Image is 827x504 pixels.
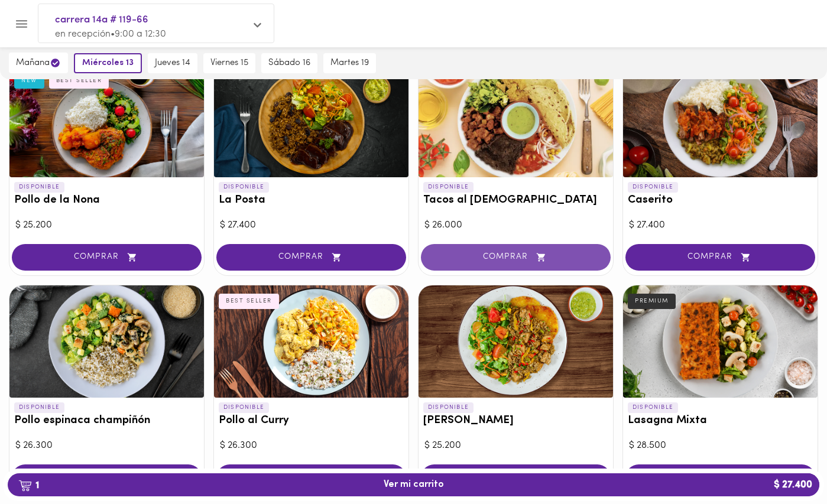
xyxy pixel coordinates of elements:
button: COMPRAR [421,464,611,491]
button: COMPRAR [625,464,815,491]
div: La Posta [214,65,408,177]
div: Lasagna Mixta [623,285,818,398]
button: 1Ver mi carrito$ 27.400 [8,473,819,496]
p: DISPONIBLE [423,402,474,413]
img: cart.png [18,480,32,492]
div: $ 27.400 [220,219,403,232]
h3: Caserito [628,194,813,207]
div: $ 26.300 [15,439,198,453]
div: $ 26.300 [220,439,403,453]
button: COMPRAR [12,464,202,491]
div: BEST SELLER [219,294,279,309]
span: COMPRAR [27,252,187,262]
button: Menu [7,9,36,38]
span: mañana [16,57,61,69]
div: Arroz chaufa [419,285,613,398]
button: sábado 16 [261,53,317,73]
h3: Pollo de la Nona [14,194,199,207]
span: sábado 16 [268,58,310,69]
span: miércoles 13 [82,58,134,69]
p: DISPONIBLE [628,402,678,413]
div: NEW [14,73,44,89]
p: DISPONIBLE [219,402,269,413]
p: DISPONIBLE [219,182,269,193]
span: COMPRAR [436,252,596,262]
div: Tacos al Pastor [419,65,613,177]
button: mañana [9,53,68,73]
button: COMPRAR [12,244,202,271]
span: viernes 15 [210,58,248,69]
div: PREMIUM [628,294,676,309]
button: martes 19 [323,53,376,73]
button: viernes 15 [203,53,255,73]
p: DISPONIBLE [423,182,474,193]
h3: La Posta [219,194,404,207]
button: COMPRAR [216,244,406,271]
span: carrera 14a # 119-66 [55,12,245,28]
h3: [PERSON_NAME] [423,415,608,427]
h3: Pollo espinaca champiñón [14,415,199,427]
p: DISPONIBLE [14,402,64,413]
span: Ver mi carrito [384,479,444,490]
b: 1 [11,477,46,493]
div: Pollo espinaca champiñón [9,285,204,398]
p: DISPONIBLE [628,182,678,193]
div: $ 25.200 [424,439,607,453]
div: $ 26.000 [424,219,607,232]
span: jueves 14 [155,58,190,69]
iframe: Messagebird Livechat Widget [758,435,815,492]
button: miércoles 13 [74,53,142,73]
div: $ 28.500 [629,439,812,453]
div: Pollo de la Nona [9,65,204,177]
p: DISPONIBLE [14,182,64,193]
div: $ 27.400 [629,219,812,232]
h3: Pollo al Curry [219,415,404,427]
h3: Tacos al [DEMOGRAPHIC_DATA] [423,194,608,207]
span: martes 19 [330,58,369,69]
div: Pollo al Curry [214,285,408,398]
h3: Lasagna Mixta [628,415,813,427]
span: en recepción • 9:00 a 12:30 [55,30,166,39]
button: jueves 14 [148,53,197,73]
button: COMPRAR [421,244,611,271]
button: COMPRAR [625,244,815,271]
div: Caserito [623,65,818,177]
span: COMPRAR [640,252,800,262]
div: $ 25.200 [15,219,198,232]
span: COMPRAR [231,252,391,262]
button: COMPRAR [216,464,406,491]
div: BEST SELLER [49,73,109,89]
